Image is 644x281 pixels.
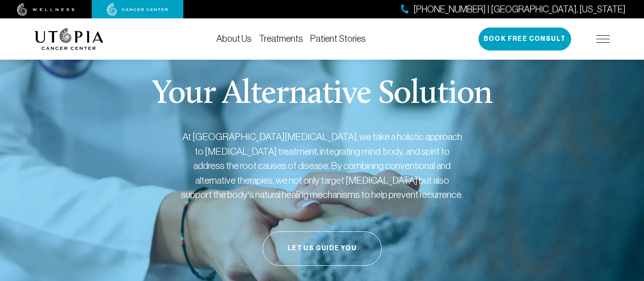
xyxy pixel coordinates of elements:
[216,34,252,44] a: About Us
[107,3,168,16] img: cancer center
[17,3,75,16] img: wellness
[152,78,492,111] p: Your Alternative Solution
[259,34,303,44] a: Treatments
[263,231,382,266] button: Let Us Guide You
[596,35,610,43] img: icon-hamburger
[413,3,626,16] span: [PHONE_NUMBER] | [GEOGRAPHIC_DATA], [US_STATE]
[401,3,626,16] a: [PHONE_NUMBER] | [GEOGRAPHIC_DATA], [US_STATE]
[479,28,571,51] button: Book Free Consult
[310,34,366,44] a: Patient Stories
[34,28,104,50] img: logo
[180,129,464,202] p: At [GEOGRAPHIC_DATA][MEDICAL_DATA], we take a holistic approach to [MEDICAL_DATA] treatment, inte...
